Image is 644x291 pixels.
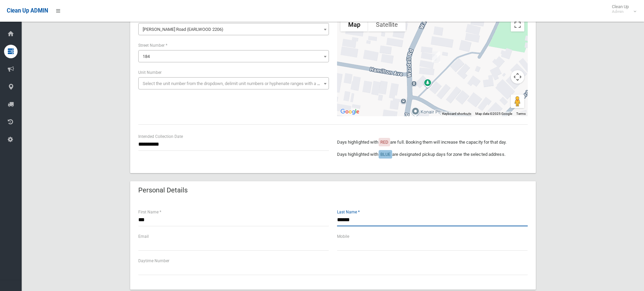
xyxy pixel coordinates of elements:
a: Terms (opens in new tab) [516,112,526,116]
button: Map camera controls [511,70,524,84]
span: Map data ©2025 Google [475,112,512,116]
span: 184 [140,52,327,61]
span: Select the unit number from the dropdown, delimit unit numbers or hyphenate ranges with a comma [143,81,332,86]
small: Admin [612,9,629,14]
img: Google [339,107,361,116]
p: Days highlighted with are full. Booking them will increase the capacity for that day. [337,138,528,146]
span: 184 [143,54,150,59]
a: Open this area in Google Maps (opens a new window) [339,107,361,116]
span: Clean Up ADMIN [7,7,48,14]
span: Clean Up [609,4,636,14]
button: Show street map [340,18,368,32]
button: Keyboard shortcuts [442,111,471,116]
div: 184 Wardell Road, EARLWOOD NSW 2206 [429,49,443,66]
span: RED [380,140,388,145]
span: Wardell Road (EARLWOOD 2206) [140,25,327,34]
span: Wardell Road (EARLWOOD 2206) [138,23,329,35]
button: Drag Pegman onto the map to open Street View [511,95,524,108]
header: Personal Details [130,184,196,197]
span: BLUE [380,152,390,157]
p: Days highlighted with are designated pickup days for zone the selected address. [337,150,528,159]
button: Toggle fullscreen view [511,18,524,32]
button: Show satellite imagery [368,18,406,32]
span: 184 [138,50,329,62]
